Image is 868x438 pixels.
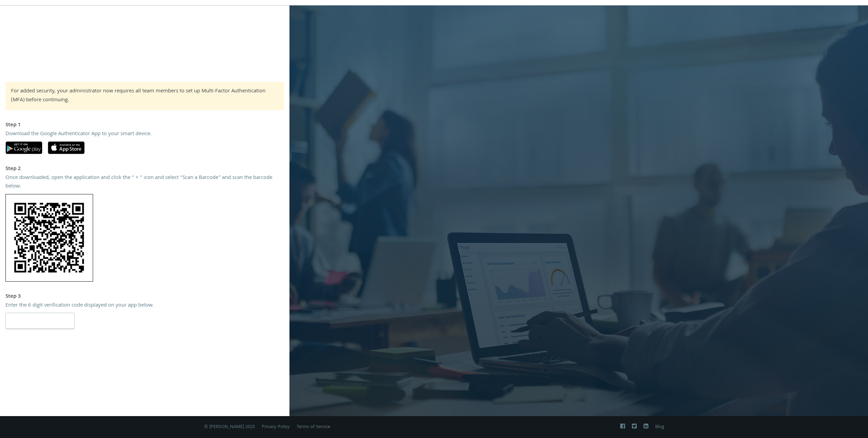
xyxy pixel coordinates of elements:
[297,423,330,431] a: Terms of Service
[5,130,284,139] div: Download the Google Authenticator App to your smart device.
[5,165,21,173] strong: Step 2
[11,87,278,105] div: For added security, your administrator now requires all team members to set up Multi-Factor Authe...
[5,174,284,191] div: Once downloaded, open the application and click the “ + “ icon and select “Scan a Barcode” and sc...
[5,141,42,154] img: google-play.svg
[262,423,290,431] a: Privacy Policy
[204,423,255,431] span: © [PERSON_NAME] 2025
[5,194,93,282] img: 9lTQi9HroDUAAAAASUVORK5CYII=
[5,292,21,301] strong: Step 3
[655,423,664,431] a: Blog
[5,301,284,310] div: Enter the 6 digit verification code displayed on your app below.
[48,141,85,154] img: apple-app-store.svg
[5,121,21,130] strong: Step 1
